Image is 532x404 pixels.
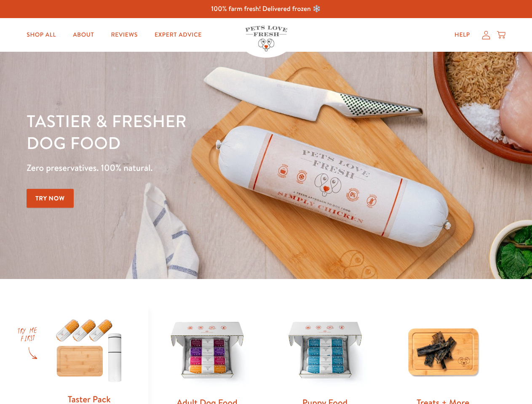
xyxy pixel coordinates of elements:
p: Zero preservatives. 100% natural. [27,160,346,175]
a: Shop All [20,27,63,43]
a: Reviews [104,27,144,43]
h1: Tastier & fresher dog food [27,110,346,154]
a: Help [448,27,477,43]
a: About [66,27,101,43]
a: Expert Advice [148,27,209,43]
a: Try Now [27,189,74,208]
img: Pets Love Fresh [245,26,287,51]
